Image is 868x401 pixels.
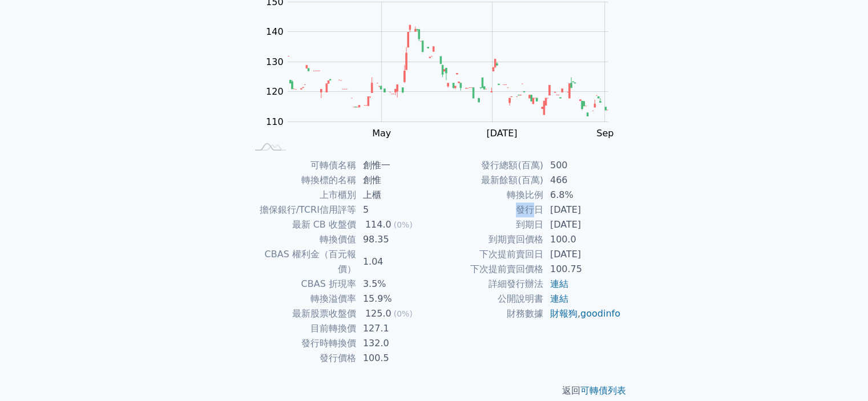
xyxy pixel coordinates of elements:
td: 到期日 [434,217,543,232]
td: 創惟 [356,173,434,188]
tspan: Sep [596,128,613,139]
td: 目前轉換價 [247,321,356,336]
td: 創惟一 [356,158,434,173]
td: 132.0 [356,336,434,351]
td: 上市櫃別 [247,188,356,202]
td: [DATE] [543,217,621,232]
td: 15.9% [356,291,434,306]
a: goodinfo [580,308,620,319]
td: 轉換價值 [247,232,356,247]
a: 財報狗 [550,308,578,319]
td: 到期賣回價格 [434,232,543,247]
td: 可轉債名稱 [247,158,356,173]
td: 5 [356,202,434,217]
td: CBAS 權利金（百元報價） [247,247,356,277]
td: 發行時轉換價 [247,336,356,351]
td: 擔保銀行/TCRI信用評等 [247,202,356,217]
td: 財務數據 [434,306,543,321]
div: 114.0 [363,217,394,232]
tspan: 140 [266,26,284,37]
td: 3.5% [356,277,434,291]
tspan: 110 [266,116,284,127]
td: CBAS 折現率 [247,277,356,291]
p: 返回 [233,384,635,398]
a: 可轉債列表 [580,385,626,396]
span: (0%) [394,309,413,318]
tspan: 120 [266,86,284,97]
td: 500 [543,158,621,173]
td: 最新股票收盤價 [247,306,356,321]
td: 上櫃 [356,188,434,202]
a: 連結 [550,278,568,289]
a: 連結 [550,293,568,304]
td: , [543,306,621,321]
td: 6.8% [543,188,621,202]
tspan: [DATE] [486,128,517,139]
td: [DATE] [543,247,621,262]
td: 100.75 [543,262,621,277]
div: 125.0 [363,306,394,321]
td: 轉換溢價率 [247,291,356,306]
td: [DATE] [543,202,621,217]
td: 98.35 [356,232,434,247]
td: 轉換比例 [434,188,543,202]
td: 公開說明書 [434,291,543,306]
td: 1.04 [356,247,434,277]
span: (0%) [394,220,413,229]
td: 詳細發行辦法 [434,277,543,291]
td: 最新 CB 收盤價 [247,217,356,232]
td: 100.0 [543,232,621,247]
td: 轉換標的名稱 [247,173,356,188]
td: 發行價格 [247,351,356,366]
td: 發行日 [434,202,543,217]
tspan: 130 [266,56,284,67]
td: 100.5 [356,351,434,366]
td: 127.1 [356,321,434,336]
td: 466 [543,173,621,188]
td: 發行總額(百萬) [434,158,543,173]
td: 下次提前賣回價格 [434,262,543,277]
tspan: May [372,128,391,139]
td: 最新餘額(百萬) [434,173,543,188]
td: 下次提前賣回日 [434,247,543,262]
